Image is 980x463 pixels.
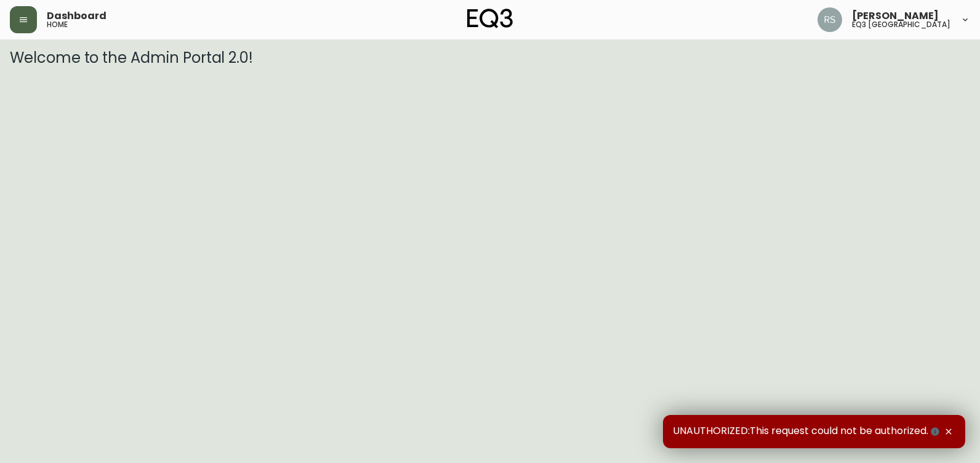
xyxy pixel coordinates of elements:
[852,21,950,28] h5: eq3 [GEOGRAPHIC_DATA]
[852,11,939,21] span: [PERSON_NAME]
[47,11,106,21] span: Dashboard
[10,49,970,66] h3: Welcome to the Admin Portal 2.0!
[673,425,942,438] span: UNAUTHORIZED:This request could not be authorized.
[47,21,68,28] h5: home
[467,9,513,28] img: logo
[817,7,842,32] img: 8fb1f8d3fb383d4dec505d07320bdde0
